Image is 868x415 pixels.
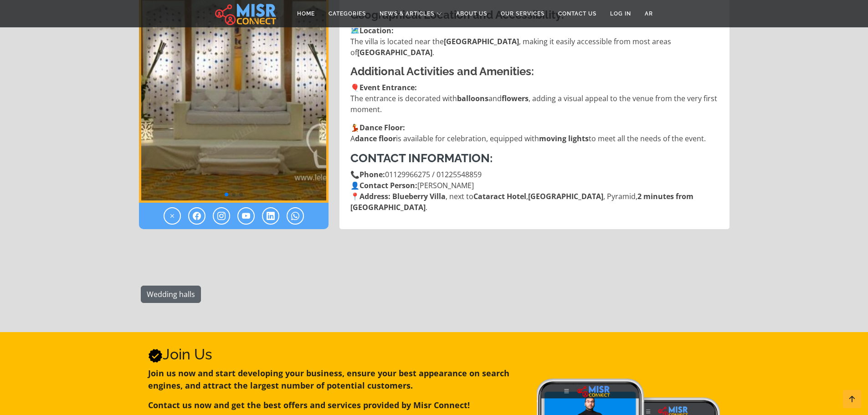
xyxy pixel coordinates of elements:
[148,346,526,363] h2: Join Us
[350,82,720,115] p: 🎈 The entrance is decorated with and , adding a visual appeal to the venue from the very first mo...
[350,25,720,58] p: 🗺️ The villa is located near the , making it easily accessible from most areas of .
[148,367,526,392] p: Join us now and start developing your business, ensure your best appearance on search engines, an...
[392,191,446,201] strong: Blueberry Villa
[360,169,385,179] strong: Phone:
[360,191,390,201] strong: Address:
[290,5,322,22] a: Home
[239,193,243,196] span: Go to slide 3
[350,122,720,144] p: 💃 A is available for celebration, equipped with to meet all the needs of the event.
[380,10,434,18] span: News & Articles
[232,193,236,196] span: Go to slide 2
[148,348,163,363] svg: Verified account
[225,193,228,196] span: Go to slide 1
[502,93,529,103] strong: flowers
[539,133,589,143] strong: moving lights
[457,93,488,103] strong: balloons
[322,5,373,22] a: Categories
[360,26,394,36] strong: Location:
[373,5,449,22] a: News & Articles
[148,399,526,411] p: Contact us now and get the best offers and services provided by Misr Connect!
[473,191,526,201] strong: Cataract Hotel
[357,47,432,57] strong: [GEOGRAPHIC_DATA]
[551,5,603,22] a: Contact Us
[350,65,534,78] strong: Additional Activities and Amenities:
[449,5,494,22] a: About Us
[360,180,417,190] strong: Contact Person:
[638,5,660,22] a: AR
[444,36,519,46] strong: [GEOGRAPHIC_DATA]
[355,133,396,143] strong: dance floor
[528,191,603,201] strong: [GEOGRAPHIC_DATA]
[215,2,276,25] img: main.misr_connect
[494,5,551,22] a: Our Services
[141,286,201,303] a: Wedding halls
[350,169,720,213] p: 📞 01129966275 / 01225548859 👤 [PERSON_NAME] 📍 , next to , , Pyramid, .
[603,5,638,22] a: Log in
[350,191,693,212] strong: 2 minutes from [GEOGRAPHIC_DATA]
[360,123,405,133] strong: Dance Floor:
[360,82,417,92] strong: Event Entrance:
[350,151,493,165] strong: Contact Information:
